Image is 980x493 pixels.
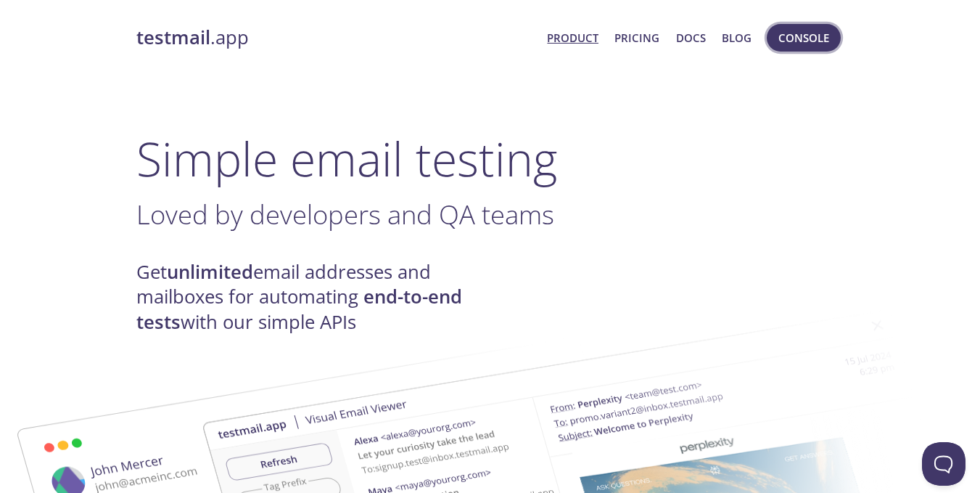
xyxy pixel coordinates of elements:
[922,442,965,486] iframe: Help Scout Beacon - Open
[136,196,554,232] span: Loved by developers and QA teams
[676,28,706,47] a: Docs
[136,260,490,335] h4: Get email addresses and mailboxes for automating with our simple APIs
[136,25,536,50] a: testmail.app
[167,259,253,285] strong: unlimited
[614,28,659,47] a: Pricing
[136,25,210,50] strong: testmail
[778,28,829,47] span: Console
[722,28,752,47] a: Blog
[136,284,462,334] strong: end-to-end tests
[136,131,844,187] h1: Simple email testing
[767,24,841,52] button: Console
[547,28,598,47] a: Product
